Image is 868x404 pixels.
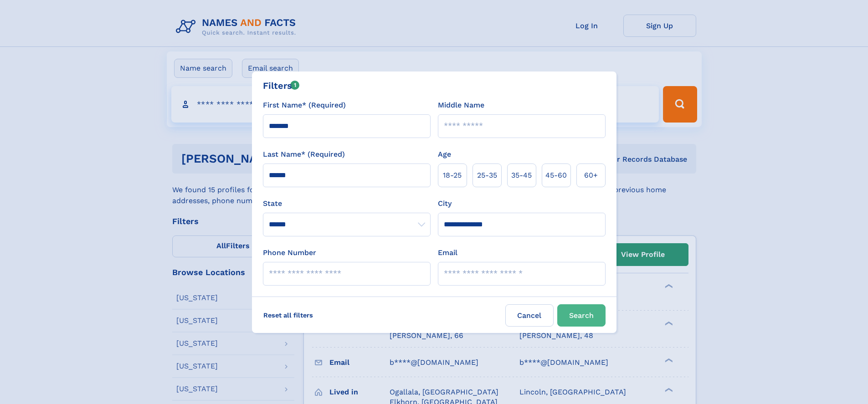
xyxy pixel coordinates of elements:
label: Middle Name [438,100,484,111]
div: Filters [263,79,300,92]
label: Reset all filters [257,304,319,326]
label: Phone Number [263,247,316,258]
span: 25‑35 [477,170,497,181]
span: 18‑25 [443,170,462,181]
span: 45‑60 [545,170,567,181]
label: State [263,198,431,209]
label: Email [438,247,457,258]
label: Cancel [505,304,554,327]
span: 60+ [584,170,598,181]
span: 35‑45 [511,170,532,181]
label: City [438,198,452,209]
label: Age [438,149,451,160]
label: First Name* (Required) [263,100,346,111]
button: Search [557,304,606,327]
label: Last Name* (Required) [263,149,345,160]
